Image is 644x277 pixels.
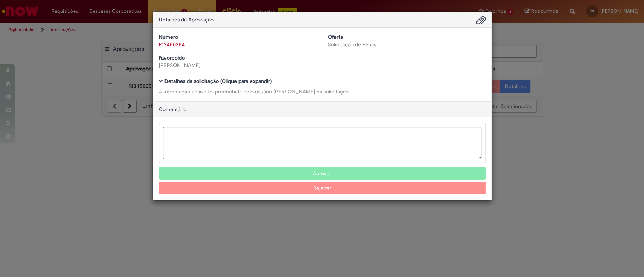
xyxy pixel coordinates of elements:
b: Oferta [328,34,343,40]
a: R13450354 [159,41,185,48]
button: Aprovar [159,167,486,180]
div: Solicitação de Férias [328,41,486,48]
span: Comentário [159,106,186,113]
b: Número [159,34,178,40]
span: Detalhes da Aprovação [159,16,214,23]
b: Detalhes da solicitação (Clique para expandir) [164,78,272,84]
b: Favorecido [159,54,185,61]
h5: Detalhes da solicitação (Clique para expandir) [159,78,486,84]
div: A informação abaixo foi preenchida pelo usuário [PERSON_NAME] na solicitação [159,88,486,95]
button: Rejeitar [159,182,486,194]
div: [PERSON_NAME] [159,61,317,69]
